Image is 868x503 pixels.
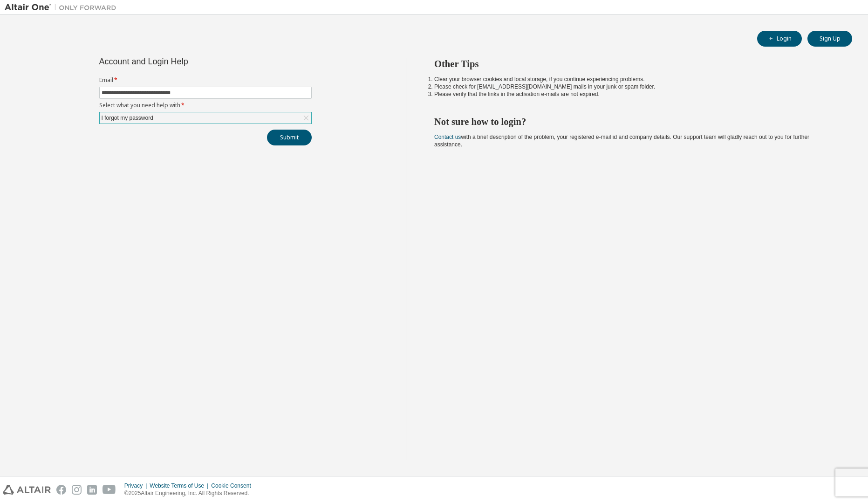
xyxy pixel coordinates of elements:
[100,112,311,124] div: I forgot my password
[124,489,257,497] p: © 2025 Altair Engineering, Inc. All Rights Reserved.
[211,482,256,489] div: Cookie Consent
[99,58,269,65] div: Account and Login Help
[434,76,835,83] li: Clear your browser cookies and local storage, if you continue experiencing problems.
[124,482,150,489] div: Privacy
[267,130,312,145] button: Submit
[434,90,835,98] li: Please verify that the links in the activation e-mails are not expired.
[434,116,835,128] h2: Not sure how to login?
[103,485,116,495] img: youtube.svg
[99,76,312,84] label: Email
[434,58,835,70] h2: Other Tips
[434,134,461,140] a: Contact us
[3,485,51,495] img: altair_logo.svg
[150,482,211,489] div: Website Terms of Use
[87,485,97,495] img: linkedin.svg
[807,31,852,47] button: Sign Up
[99,102,312,109] label: Select what you need help with
[72,485,82,495] img: instagram.svg
[757,31,802,47] button: Login
[5,3,121,12] img: Altair One
[434,83,835,90] li: Please check for [EMAIL_ADDRESS][DOMAIN_NAME] mails in your junk or spam folder.
[56,485,66,495] img: facebook.svg
[434,134,809,148] span: with a brief description of the problem, your registered e-mail id and company details. Our suppo...
[100,113,155,123] div: I forgot my password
